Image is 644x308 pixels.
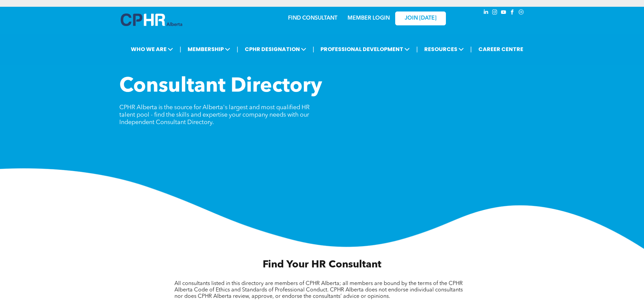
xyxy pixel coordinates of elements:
a: FIND CONSULTANT [288,16,337,21]
a: MEMBER LOGIN [348,16,390,21]
a: JOIN [DATE] [395,11,446,25]
span: CPHR Alberta is the source for Alberta's largest and most qualified HR talent pool - find the ski... [119,104,310,125]
a: instagram [491,8,499,18]
li: | [180,42,181,56]
span: JOIN [DATE] [405,15,436,22]
span: All consultants listed in this directory are members of CPHR Alberta; all members are bound by th... [174,281,463,299]
a: CAREER CENTRE [476,43,525,55]
span: CPHR DESIGNATION [243,43,308,55]
a: linkedin [482,8,490,18]
span: RESOURCES [422,43,466,55]
span: WHO WE ARE [129,43,175,55]
a: Social network [518,8,525,18]
li: | [416,42,418,56]
span: Find Your HR Consultant [263,260,381,270]
span: PROFESSIONAL DEVELOPMENT [318,43,412,55]
span: MEMBERSHIP [186,43,232,55]
li: | [237,42,238,56]
a: facebook [509,8,516,18]
span: Consultant Directory [119,76,322,97]
li: | [470,42,472,56]
li: | [313,42,314,56]
img: A blue and white logo for cp alberta [121,14,182,26]
a: youtube [500,8,507,18]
